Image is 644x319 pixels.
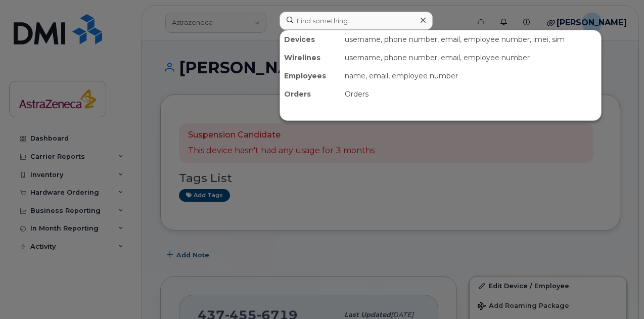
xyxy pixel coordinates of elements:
[280,49,341,67] div: Wirelines
[341,30,601,49] div: username, phone number, email, employee number, imei, sim
[341,49,601,67] div: username, phone number, email, employee number
[341,85,601,103] div: Orders
[280,67,341,85] div: Employees
[280,85,341,103] div: Orders
[341,67,601,85] div: name, email, employee number
[280,30,341,49] div: Devices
